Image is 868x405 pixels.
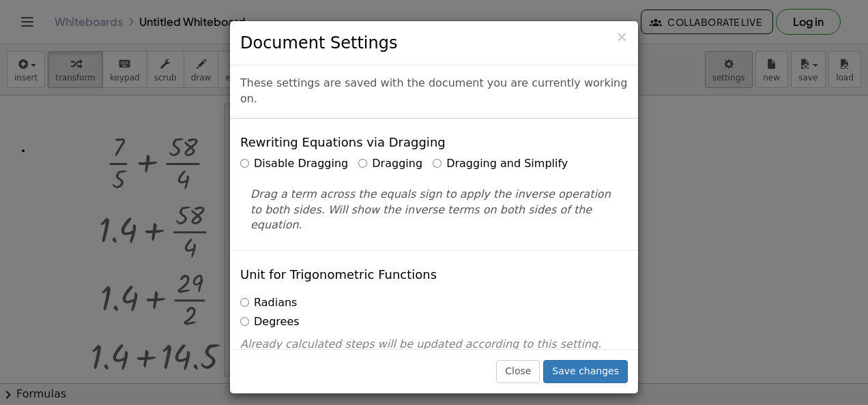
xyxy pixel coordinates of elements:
[240,136,446,149] h4: Rewriting Equations via Dragging
[496,360,540,383] button: Close
[240,31,628,55] h3: Document Settings
[240,268,437,282] h4: Unit for Trigonometric Functions
[240,317,249,326] input: Degrees
[250,187,618,234] p: Drag a term across the equals sign to apply the inverse operation to both sides. Will show the in...
[240,156,348,172] label: Disable Dragging
[240,298,249,307] input: Radians
[240,337,628,352] p: Already calculated steps will be updated according to this setting.
[358,159,367,168] input: Dragging
[240,295,297,311] label: Radians
[433,159,442,168] input: Dragging and Simplify
[543,360,628,383] button: Save changes
[240,159,249,168] input: Disable Dragging
[433,156,568,172] label: Dragging and Simplify
[240,314,300,330] label: Degrees
[230,65,638,119] div: These settings are saved with the document you are currently working on.
[616,30,628,44] button: Close
[358,156,422,172] label: Dragging
[616,29,628,45] span: ×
